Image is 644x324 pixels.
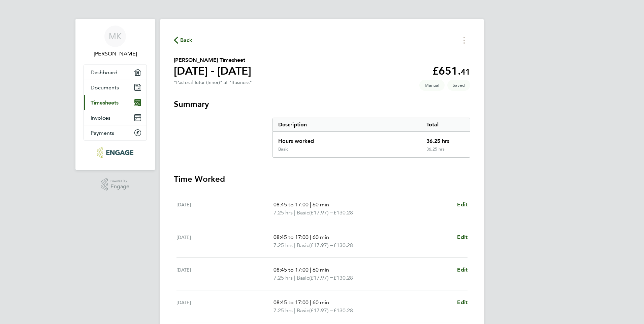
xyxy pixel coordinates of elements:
[457,267,468,273] span: Edit
[174,99,470,110] h3: Summary
[313,267,329,273] span: 60 min
[174,80,252,85] div: "Pastoral Tutor (Inner)" at "Business"
[457,201,468,208] span: Edit
[333,307,353,314] span: £130.28
[273,267,309,273] span: 08:45 to 17:00
[309,307,333,314] span: (£17.97) =
[84,50,147,58] span: Moliha Khatun
[457,233,468,241] a: Edit
[84,125,147,140] a: Payments
[457,299,468,306] span: Edit
[461,67,470,77] span: 41
[313,201,329,208] span: 60 min
[273,242,293,248] span: 7.25 hrs
[91,115,110,121] span: Invoices
[447,80,470,91] span: This timesheet is Saved.
[333,275,353,281] span: £130.28
[297,241,309,249] span: Basic
[294,242,295,248] span: |
[313,299,329,306] span: 60 min
[310,299,311,306] span: |
[75,19,155,170] nav: Main navigation
[458,35,470,45] button: Timesheets Menu
[457,298,468,307] a: Edit
[176,201,273,217] div: [DATE]
[297,307,309,315] span: Basic
[273,299,309,306] span: 08:45 to 17:00
[273,201,309,208] span: 08:45 to 17:00
[110,178,129,184] span: Powered by
[432,65,470,77] app-decimal: £651.
[84,95,147,110] a: Timesheets
[84,147,147,158] a: Go to home page
[294,209,295,216] span: |
[97,147,133,158] img: morganhunt-logo-retina.png
[421,147,470,157] div: 36.25 hrs
[273,118,421,131] div: Description
[84,110,147,125] a: Invoices
[273,307,293,314] span: 7.25 hrs
[174,174,470,185] h3: Time Worked
[457,201,468,209] a: Edit
[278,147,288,152] div: Basic
[84,65,147,80] a: Dashboard
[91,99,119,106] span: Timesheets
[174,56,251,64] h2: [PERSON_NAME] Timesheet
[310,234,311,240] span: |
[333,209,353,216] span: £130.28
[273,209,293,216] span: 7.25 hrs
[294,275,295,281] span: |
[294,307,295,314] span: |
[176,266,273,282] div: [DATE]
[419,80,445,91] span: This timesheet was manually created.
[273,234,309,240] span: 08:45 to 17:00
[309,275,333,281] span: (£17.97) =
[91,84,119,91] span: Documents
[176,233,273,249] div: [DATE]
[273,275,293,281] span: 7.25 hrs
[421,132,470,147] div: 36.25 hrs
[101,178,130,191] a: Powered byEngage
[310,201,311,208] span: |
[309,209,333,216] span: (£17.97) =
[91,130,114,136] span: Payments
[91,69,118,76] span: Dashboard
[84,26,147,58] a: MK[PERSON_NAME]
[109,32,122,41] span: MK
[180,36,193,44] span: Back
[272,118,470,158] div: Summary
[174,36,193,44] button: Back
[174,64,251,78] h1: [DATE] - [DATE]
[309,242,333,248] span: (£17.97) =
[310,267,311,273] span: |
[110,184,129,190] span: Engage
[176,298,273,315] div: [DATE]
[333,242,353,248] span: £130.28
[273,132,421,147] div: Hours worked
[297,274,309,282] span: Basic
[313,234,329,240] span: 60 min
[84,80,147,95] a: Documents
[457,266,468,274] a: Edit
[297,209,309,217] span: Basic
[457,234,468,240] span: Edit
[421,118,470,131] div: Total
